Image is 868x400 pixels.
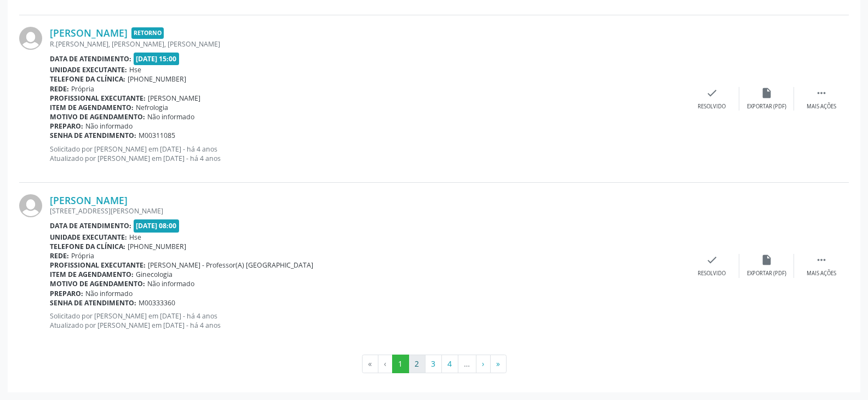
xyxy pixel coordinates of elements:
i:  [815,254,827,266]
b: Senha de atendimento: [50,298,136,308]
ul: Pagination [19,355,849,373]
a: [PERSON_NAME] [50,194,128,206]
b: Item de agendamento: [50,270,134,279]
button: Go to page 3 [425,355,442,373]
div: [STREET_ADDRESS][PERSON_NAME] [50,206,685,216]
b: Data de atendimento: [50,54,131,63]
b: Motivo de agendamento: [50,279,145,288]
span: Própria [71,251,94,260]
button: Go to last page [490,355,507,373]
span: Não informado [85,289,133,298]
div: Mais ações [807,103,836,111]
i: insert_drive_file [761,254,773,266]
span: Ginecologia [136,270,173,279]
b: Senha de atendimento: [50,131,136,140]
b: Preparo: [50,121,83,131]
span: Hse [129,233,141,242]
i: check [706,254,718,266]
span: [PHONE_NUMBER] [128,74,186,84]
b: Unidade executante: [50,233,127,242]
button: Go to page 1 [392,355,409,373]
b: Profissional executante: [50,260,146,270]
div: Exportar (PDF) [747,103,786,111]
span: Não informado [147,112,194,121]
span: M00311085 [139,131,175,140]
span: Retorno [131,27,164,39]
b: Rede: [50,251,69,260]
div: R.[PERSON_NAME], [PERSON_NAME], [PERSON_NAME] [50,39,685,49]
img: img [19,194,42,217]
div: Exportar (PDF) [747,270,786,277]
span: [PHONE_NUMBER] [128,242,186,251]
span: [DATE] 08:00 [134,219,180,232]
span: Não informado [147,279,194,288]
b: Telefone da clínica: [50,242,125,251]
img: img [19,27,42,50]
b: Profissional executante: [50,94,146,103]
div: Mais ações [807,270,836,277]
div: Resolvido [698,270,726,277]
b: Unidade executante: [50,65,127,74]
button: Go to page 4 [441,355,458,373]
span: Nefrologia [136,103,168,112]
b: Motivo de agendamento: [50,112,145,121]
b: Data de atendimento: [50,221,131,230]
a: [PERSON_NAME] [50,27,128,39]
span: M00333360 [139,298,175,308]
span: [DATE] 15:00 [134,53,180,65]
span: [PERSON_NAME] [148,94,200,103]
button: Go to next page [476,355,491,373]
button: Go to page 2 [409,355,426,373]
b: Item de agendamento: [50,103,134,112]
span: Não informado [85,121,133,131]
b: Telefone da clínica: [50,74,125,84]
div: Resolvido [698,103,726,111]
p: Solicitado por [PERSON_NAME] em [DATE] - há 4 anos Atualizado por [PERSON_NAME] em [DATE] - há 4 ... [50,311,685,330]
i: insert_drive_file [761,87,773,99]
i:  [815,87,827,99]
b: Preparo: [50,289,83,298]
span: Própria [71,84,94,94]
i: check [706,87,718,99]
b: Rede: [50,84,69,94]
p: Solicitado por [PERSON_NAME] em [DATE] - há 4 anos Atualizado por [PERSON_NAME] em [DATE] - há 4 ... [50,144,685,163]
span: [PERSON_NAME] - Professor(A) [GEOGRAPHIC_DATA] [148,260,313,270]
span: Hse [129,65,141,74]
